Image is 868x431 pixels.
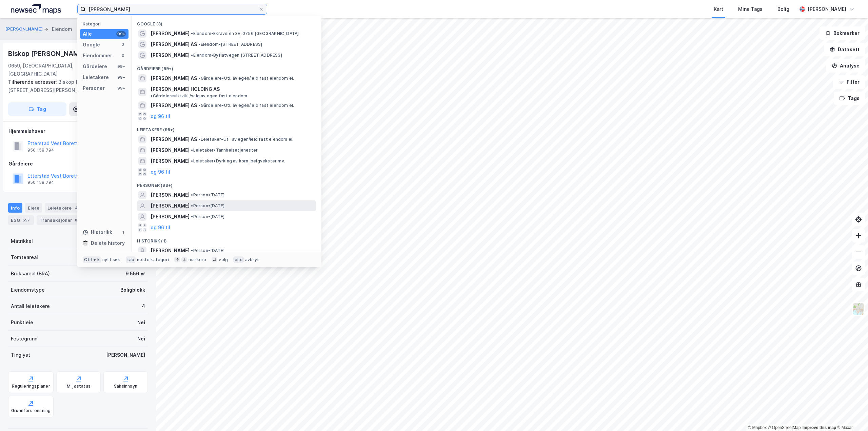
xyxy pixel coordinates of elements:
[83,73,109,81] div: Leietakere
[151,135,197,143] span: [PERSON_NAME] AS
[114,384,137,389] div: Saksinnsyn
[8,48,113,59] div: Biskop [PERSON_NAME] Gate 14
[120,53,126,58] div: 0
[748,425,767,430] a: Mapbox
[8,78,142,94] div: Biskop [PERSON_NAME] [STREET_ADDRESS][PERSON_NAME]
[52,25,72,33] div: Eiendom
[738,5,763,13] div: Mine Tags
[21,217,31,223] div: 557
[151,168,170,176] button: og 96 til
[191,203,193,208] span: •
[151,93,153,98] span: •
[191,203,224,209] span: Person • [DATE]
[12,384,50,389] div: Reguleringsplaner
[834,398,868,431] iframe: Chat Widget
[151,101,197,110] span: [PERSON_NAME] AS
[191,214,193,219] span: •
[27,148,54,153] div: 950 158 794
[191,214,224,219] span: Person • [DATE]
[83,41,100,49] div: Google
[151,85,220,93] span: [PERSON_NAME] HOLDING AS
[191,31,299,36] span: Eiendom • Ekraveien 3E, 0756 [GEOGRAPHIC_DATA]
[151,191,190,199] span: [PERSON_NAME]
[808,5,846,13] div: [PERSON_NAME]
[826,59,865,73] button: Analyse
[83,30,92,38] div: Alle
[120,42,126,47] div: 3
[151,40,197,48] span: [PERSON_NAME] AS
[8,215,34,225] div: ESG
[132,16,321,28] div: Google (3)
[198,103,200,108] span: •
[106,351,145,359] div: [PERSON_NAME]
[151,146,190,154] span: [PERSON_NAME]
[102,257,120,262] div: nytt søk
[768,425,801,430] a: OpenStreetMap
[120,286,145,294] div: Boligblokk
[219,257,228,262] div: velg
[777,5,789,13] div: Bolig
[151,112,170,120] button: og 96 til
[11,237,33,245] div: Matrikkel
[8,102,66,116] button: Tag
[151,157,190,165] span: [PERSON_NAME]
[820,26,865,40] button: Bokmerker
[151,213,190,221] span: [PERSON_NAME]
[151,247,190,255] span: [PERSON_NAME]
[191,148,193,153] span: •
[191,53,282,58] span: Eiendom • Byflatvegen [STREET_ADDRESS]
[191,248,224,253] span: Person • [DATE]
[11,408,51,413] div: Grunnforurensning
[198,42,200,47] span: •
[191,192,193,197] span: •
[27,180,54,185] div: 950 158 794
[132,122,321,134] div: Leietakere (99+)
[151,51,190,59] span: [PERSON_NAME]
[83,21,129,26] div: Kategori
[8,160,147,168] div: Gårdeiere
[11,4,61,14] img: logo.a4113a55bc3d86da70a041830d287a7e.svg
[137,257,169,262] div: neste kategori
[191,158,193,163] span: •
[151,223,170,232] button: og 96 til
[86,4,259,14] input: Søk på adresse, matrikkel, gårdeiere, leietakere eller personer
[83,52,112,60] div: Eiendommer
[191,31,193,36] span: •
[151,202,190,210] span: [PERSON_NAME]
[198,42,262,47] span: Eiendom • [STREET_ADDRESS]
[73,204,80,211] div: 4
[137,318,145,327] div: Nei
[67,384,91,389] div: Miljøstatus
[83,84,105,92] div: Personer
[834,92,865,105] button: Tags
[142,302,145,310] div: 4
[91,239,125,247] div: Delete history
[11,318,33,327] div: Punktleie
[198,137,200,142] span: •
[11,253,38,261] div: Tomteareal
[151,93,247,99] span: Gårdeiere • Utvikl./salg av egen fast eiendom
[83,256,101,263] div: Ctrl + k
[37,215,86,225] div: Transaksjoner
[824,43,865,56] button: Datasett
[198,76,200,81] span: •
[8,79,58,85] span: Tilhørende adresser:
[198,137,293,142] span: Leietaker • Utl. av egen/leid fast eiendom el.
[803,425,836,430] a: Improve this map
[11,302,50,310] div: Antall leietakere
[120,230,126,235] div: 1
[11,335,37,343] div: Festegrunn
[834,398,868,431] div: Kontrollprogram for chat
[45,203,82,213] div: Leietakere
[191,148,258,153] span: Leietaker • Tannhelsetjenester
[8,127,147,135] div: Hjemmelshaver
[191,53,193,58] span: •
[191,248,193,253] span: •
[132,61,321,73] div: Gårdeiere (99+)
[74,217,84,223] div: 803
[233,256,244,263] div: esc
[83,228,112,236] div: Historikk
[8,203,22,213] div: Info
[714,5,723,13] div: Kart
[116,31,126,37] div: 99+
